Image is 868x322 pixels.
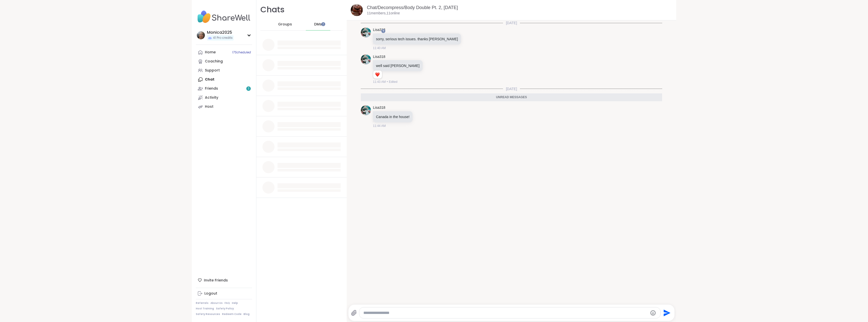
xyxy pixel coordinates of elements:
button: Reactions: love [375,73,380,77]
a: Host [196,102,252,111]
div: Invite Friends [196,276,252,285]
div: Monica2025 [207,30,234,35]
span: DMs [314,22,322,27]
a: Host Training [196,307,214,310]
span: 11:40 AM [373,46,386,50]
a: Lisa318 [373,105,385,110]
a: Lisa318 [373,54,385,59]
a: Chat/Decompress/Body Double Pt. 2, [DATE] [367,5,458,10]
iframe: Spotlight [381,29,385,33]
a: Referrals [196,301,208,305]
p: 11 members, 11 online [367,11,400,16]
div: Logout [204,291,217,296]
button: Emoji picker [650,310,656,316]
img: Monica2025 [197,31,205,39]
a: Help [232,301,238,305]
button: Send [661,307,672,318]
a: Coaching [196,57,252,66]
a: Lisa318 [373,27,385,32]
span: 17 Scheduled [232,50,251,54]
textarea: Type your message [363,310,648,315]
p: sorry, serious tech issues. thanks [PERSON_NAME] [376,37,458,42]
div: Reaction list [373,70,382,79]
div: Home [205,50,216,55]
a: Support [196,66,252,75]
a: Activity [196,93,252,102]
span: [DATE] [503,86,520,91]
h1: Chats [260,4,285,15]
a: Logout [196,289,252,298]
a: About Us [210,301,223,305]
div: Coaching [205,59,223,64]
img: ShareWell Nav Logo [196,8,252,26]
div: Activity [205,95,218,100]
div: Support [205,68,220,73]
p: Canada in the house! [376,114,410,119]
img: https://sharewell-space-live.sfo3.digitaloceanspaces.com/user-generated/94f9971b-ca6f-4186-bcd3-a... [361,27,371,38]
a: Friends1 [196,84,252,93]
a: Blog [243,312,250,316]
a: Redeem Code [222,312,241,316]
span: • [387,80,388,84]
span: 1 [248,87,249,91]
a: Safety Policy [216,307,234,310]
img: https://sharewell-space-live.sfo3.digitaloceanspaces.com/user-generated/94f9971b-ca6f-4186-bcd3-a... [361,54,371,64]
span: Groups [278,22,292,27]
a: Home17Scheduled [196,48,252,57]
span: Edited [389,80,397,84]
span: 41 Pro credits [213,36,233,40]
a: Safety Resources [196,312,220,316]
img: https://sharewell-space-live.sfo3.digitaloceanspaces.com/user-generated/94f9971b-ca6f-4186-bcd3-a... [361,105,371,115]
span: 11:44 AM [373,124,386,128]
div: Host [205,104,213,109]
span: [DATE] [503,20,520,25]
span: 11:43 AM [373,80,386,84]
div: Friends [205,86,218,91]
div: Unread messages [361,93,662,101]
a: FAQ [225,301,230,305]
iframe: Spotlight [321,22,325,26]
img: Chat/Decompress/Body Double Pt. 2, Oct 08 [351,4,363,16]
p: well said [PERSON_NAME] [376,63,420,68]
